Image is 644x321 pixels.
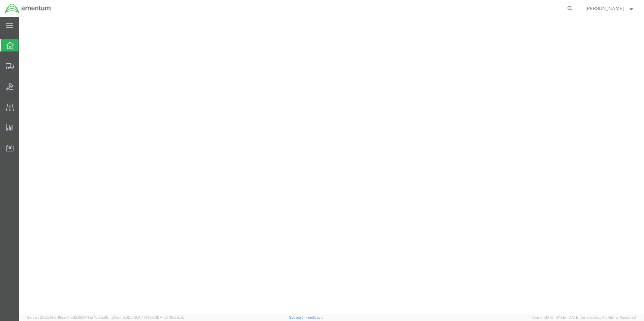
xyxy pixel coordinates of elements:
[585,4,635,12] button: [PERSON_NAME]
[5,3,51,13] img: logo
[81,315,108,319] span: [DATE] 10:05:38
[156,315,184,319] span: [DATE] 09:58:55
[585,5,624,12] span: Regina Escobar
[27,315,108,319] span: Server: 2025.19.0-192a4753216
[532,315,636,320] span: Copyright © [DATE]-[DATE] Agistix Inc., All Rights Reserved
[305,315,323,319] a: Feedback
[19,17,644,314] iframe: FS Legacy Container
[111,315,184,319] span: Client: 2025.19.0-7f44ea7
[289,315,306,319] a: Support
